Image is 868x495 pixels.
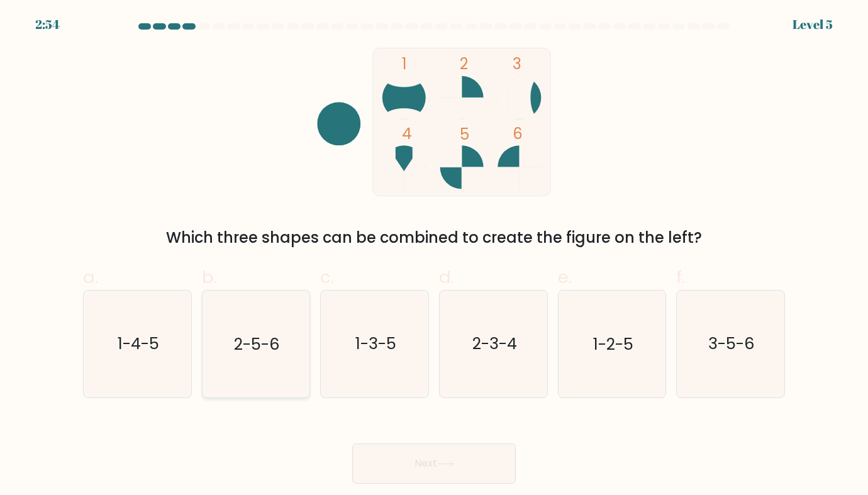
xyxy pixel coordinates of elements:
text: 1-3-5 [355,333,396,355]
tspan: 6 [513,123,523,144]
div: Which three shapes can be combined to create the figure on the left? [91,226,777,249]
text: 1-2-5 [593,333,633,355]
text: 2-5-6 [234,333,280,355]
tspan: 2 [460,53,468,74]
tspan: 3 [513,53,522,74]
span: b. [202,265,217,289]
text: 1-4-5 [118,333,159,355]
span: c. [320,265,334,289]
tspan: 5 [460,124,469,145]
button: Next [352,443,516,484]
tspan: 4 [402,123,412,144]
span: a. [83,265,98,289]
span: f. [676,265,685,289]
tspan: 1 [402,53,407,74]
div: 2:54 [35,15,60,34]
div: Level 5 [793,15,833,34]
span: d. [439,265,454,289]
text: 2-3-4 [472,333,516,355]
text: 3-5-6 [708,333,755,355]
span: e. [558,265,572,289]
